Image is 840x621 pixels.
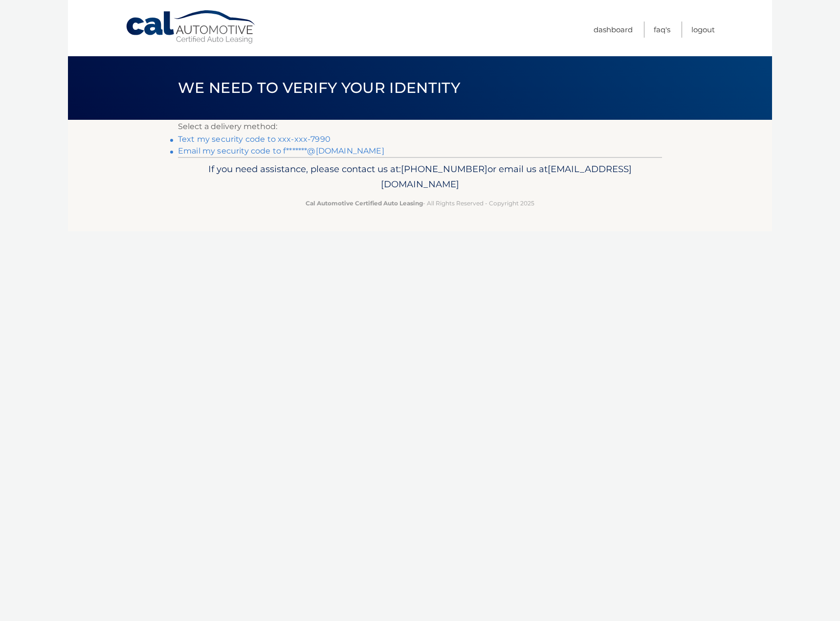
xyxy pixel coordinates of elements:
[594,22,633,38] a: Dashboard
[691,22,715,38] a: Logout
[306,200,423,207] strong: Cal Automotive Certified Auto Leasing
[184,198,656,208] p: - All Rights Reserved - Copyright 2025
[178,120,662,133] p: Select a delivery method:
[125,10,257,44] a: Cal Automotive
[178,79,460,97] span: We need to verify your identity
[178,146,384,155] a: Email my security code to f*******@[DOMAIN_NAME]
[178,134,331,144] a: Text my security code to xxx-xxx-7990
[654,22,670,38] a: FAQ's
[184,161,656,193] p: If you need assistance, please contact us at: or email us at
[401,163,487,175] span: [PHONE_NUMBER]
